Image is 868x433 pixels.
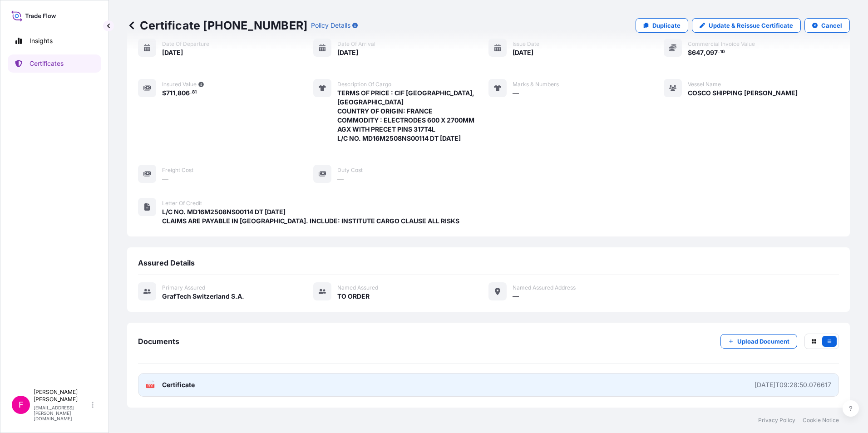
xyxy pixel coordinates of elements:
span: , [704,49,706,56]
span: TO ORDER [337,292,370,301]
span: 81 [192,91,197,94]
p: Insights [30,36,53,45]
p: Certificate [PHONE_NUMBER] [127,18,307,33]
span: 806 [178,90,190,96]
span: F [19,400,24,409]
span: Freight Cost [162,167,193,174]
span: . [190,91,192,94]
a: Certificates [8,54,101,73]
span: TERMS OF PRICE : CIF [GEOGRAPHIC_DATA], [GEOGRAPHIC_DATA] COUNTRY OF ORIGIN: FRANCE COMMODITY : E... [337,89,488,143]
span: Named Assured [337,284,378,291]
span: 647 [692,49,704,56]
span: Assured Details [138,258,195,267]
span: — [513,89,519,98]
p: Cancel [821,21,842,30]
span: [DATE] [337,48,358,57]
span: Marks & Numbers [513,81,559,88]
a: Duplicate [636,18,688,33]
a: Privacy Policy [758,417,795,424]
span: L/C NO. MD16M2508NS00114 DT [DATE] CLAIMS ARE PAYABLE IN [GEOGRAPHIC_DATA]. INCLUDE: INSTITUTE CA... [162,207,459,226]
span: 097 [706,49,718,56]
p: Update & Reissue Certificate [709,21,793,30]
span: — [513,292,519,301]
span: [DATE] [162,48,183,57]
a: Cookie Notice [803,417,839,424]
span: 711 [166,90,175,96]
span: Certificate [162,380,195,389]
a: Insights [8,32,101,50]
span: , [175,90,178,96]
p: Policy Details [311,21,350,30]
a: Update & Reissue Certificate [692,18,801,33]
span: Duty Cost [337,167,363,174]
span: $ [688,49,692,56]
span: $ [162,90,166,96]
p: [PERSON_NAME] [PERSON_NAME] [34,389,90,403]
p: Upload Document [737,337,789,346]
span: GrafTech Switzerland S.A. [162,292,244,301]
span: Description of cargo [337,81,391,88]
span: Primary assured [162,284,205,291]
span: Vessel Name [688,81,721,88]
p: Certificates [30,59,64,68]
span: COSCO SHIPPING [PERSON_NAME] [688,89,798,98]
a: PDFCertificate[DATE]T09:28:50.076617 [138,373,839,397]
span: . [718,50,720,54]
div: [DATE]T09:28:50.076617 [755,380,831,389]
p: Duplicate [652,21,681,30]
span: Named Assured Address [513,284,576,291]
span: Documents [138,337,179,346]
button: Cancel [804,18,850,33]
span: Letter of Credit [162,200,202,207]
button: Upload Document [720,334,797,349]
span: [DATE] [513,48,533,57]
text: PDF [148,384,153,388]
span: — [337,174,344,183]
span: — [162,174,168,183]
span: 10 [720,50,725,54]
span: Insured Value [162,81,197,88]
p: [EMAIL_ADDRESS][PERSON_NAME][DOMAIN_NAME] [34,405,90,421]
